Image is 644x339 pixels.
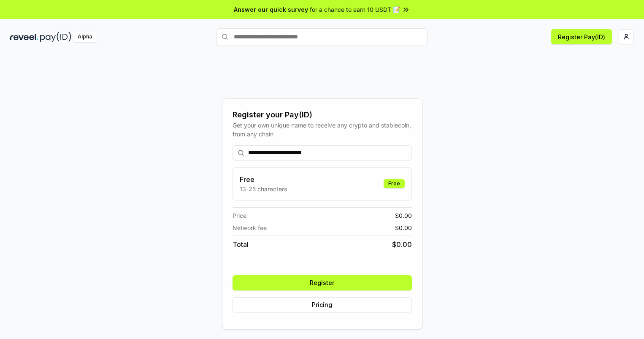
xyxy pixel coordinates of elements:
[395,223,412,232] span: $ 0.00
[234,5,308,14] span: Answer our quick survey
[233,121,412,138] div: Get your own unique name to receive any crypto and stablecoin, from any chain
[395,211,412,220] span: $ 0.00
[240,174,287,184] h3: Free
[233,211,246,220] span: Price
[392,239,412,250] span: $ 0.00
[233,223,267,232] span: Network fee
[310,5,400,14] span: for a chance to earn 10 USDT 📝
[10,32,38,42] img: reveel_dark
[40,32,71,42] img: pay_id
[384,179,405,188] div: Free
[233,109,412,121] div: Register your Pay(ID)
[240,184,287,193] p: 13-25 characters
[73,32,97,42] div: Alpha
[551,29,612,44] button: Register Pay(ID)
[233,275,412,290] button: Register
[233,239,249,250] span: Total
[233,297,412,312] button: Pricing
